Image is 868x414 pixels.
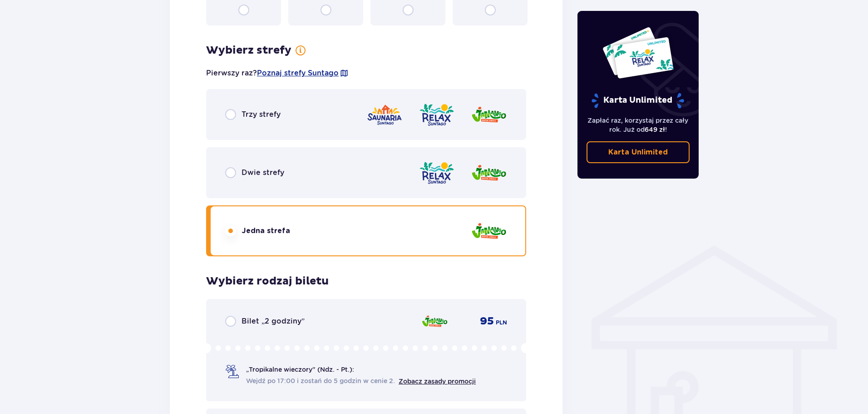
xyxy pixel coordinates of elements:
p: „Tropikalne wieczory" (Ndz. - Pt.): [246,365,354,374]
p: Zapłać raz, korzystaj przez cały rok. Już od ! [587,116,690,134]
img: zone logo [471,218,507,244]
img: zone logo [471,102,507,128]
p: Trzy strefy [242,110,281,120]
span: Wejdź po 17:00 i zostań do 5 godzin w cenie 2. [246,376,395,385]
p: Bilet „2 godziny” [242,316,305,326]
a: Karta Unlimited [587,141,690,163]
p: Karta Unlimited [591,93,685,109]
p: 95 [480,314,494,328]
p: Pierwszy raz? [206,68,349,78]
p: Jedna strefa [242,226,290,236]
p: Wybierz strefy [206,44,291,57]
span: 649 zł [645,126,665,133]
img: zone logo [419,160,455,186]
p: Wybierz rodzaj biletu [206,274,329,288]
p: PLN [496,319,507,327]
img: zone logo [471,160,507,186]
p: Karta Unlimited [608,147,668,157]
a: Poznaj strefy Suntago [257,68,339,78]
img: zone logo [419,102,455,128]
img: zone logo [366,102,403,128]
a: Zobacz zasady promocji [399,378,476,385]
img: zone logo [421,312,448,331]
p: Dwie strefy [242,168,284,178]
